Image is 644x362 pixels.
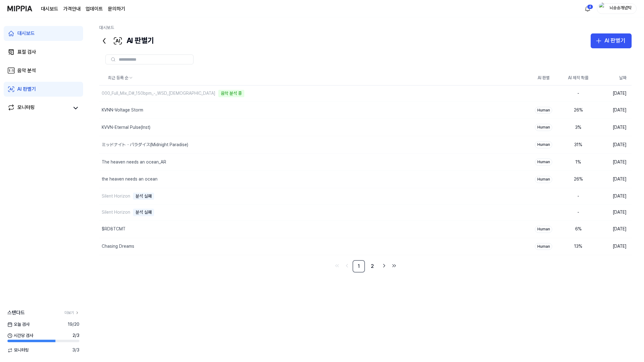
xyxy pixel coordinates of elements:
td: [DATE] [596,119,632,136]
div: Silent Horizon [102,193,130,199]
div: 분석 실패 [133,193,154,200]
th: AI 판별 [526,71,561,85]
td: [DATE] [596,204,632,221]
div: Human [535,176,552,183]
span: 모니터링 [7,347,29,353]
div: 표절 검사 [17,48,36,56]
th: AI 제작 확률 [561,71,596,85]
a: 업데이트 [86,5,103,13]
div: Human [535,243,552,250]
td: [DATE] [596,85,632,102]
a: 1 [353,260,365,273]
div: 4 [587,4,593,9]
div: AI 판별기 [99,33,154,48]
div: Human [535,141,552,148]
div: 6 % [566,226,591,232]
div: 분석 실패 [133,209,154,216]
nav: pagination [99,260,632,273]
div: 000_Full_Mix_D#_150bpm_-_WSD_[DEMOGRAPHIC_DATA] [102,90,215,97]
button: 알림4 [583,4,593,14]
a: 대시보드 [4,26,83,41]
a: 음악 분석 [4,63,83,78]
div: 3 % [566,124,591,131]
th: 날짜 [596,71,632,85]
td: [DATE] [596,154,632,171]
span: 19 / 20 [68,321,79,328]
div: Human [535,124,552,131]
div: The heaven needs an ocean_AR [102,159,166,165]
span: 시간당 검사 [7,333,33,339]
div: $RD8TCMT [102,226,126,232]
a: 모니터링 [7,104,69,112]
a: Go to last page [390,261,398,270]
a: 대시보드 [41,5,58,13]
a: Go to previous page [343,261,351,270]
div: 음악 분석 [17,67,36,74]
button: AI 판별기 [591,33,632,48]
button: 가격안내 [63,5,81,13]
span: 오늘 검사 [7,321,29,328]
div: 대시보드 [17,30,35,37]
td: [DATE] [596,171,632,188]
td: - [561,188,596,204]
div: 뇌송송개념탁 [608,5,633,12]
div: AI 판별기 [604,36,625,45]
div: 26 % [566,176,591,182]
div: the heaven needs an ocean [102,176,158,182]
a: 더보기 [64,310,79,316]
td: [DATE] [596,238,632,255]
a: AI 판별기 [4,82,83,97]
div: AI 판별기 [17,85,36,93]
td: - [561,204,596,221]
div: 13 % [566,243,591,250]
div: ミッドナイト・パラダイス(Midnight Paradise) [102,142,188,148]
a: Go to next page [380,261,389,270]
a: 2 [366,260,379,273]
a: Go to first page [333,261,341,270]
td: - [561,85,596,102]
span: 스탠다드 [7,309,25,316]
a: 표절 검사 [4,45,83,59]
div: KVVN-Eternal Pulse(Inst) [102,124,150,131]
div: 모니터링 [17,104,35,112]
div: Silent Horizon [102,209,130,216]
span: 2 / 3 [73,333,79,339]
div: Human [535,107,552,114]
td: [DATE] [596,188,632,204]
td: [DATE] [596,136,632,154]
td: [DATE] [596,102,632,119]
div: 1 % [566,159,591,165]
img: profile [599,2,606,15]
div: 음악 분석 중 [218,90,244,97]
div: 31 % [566,142,591,148]
div: 26 % [566,107,591,113]
button: profile뇌송송개념탁 [597,3,637,14]
a: 문의하기 [108,5,125,13]
div: Human [535,159,552,166]
div: Human [535,226,552,233]
div: KVNN-Voltage Storm [102,107,143,113]
span: 3 / 3 [72,347,79,353]
a: 대시보드 [99,25,114,30]
td: [DATE] [596,220,632,238]
div: Chasing Dreams [102,243,134,250]
img: 알림 [584,5,591,12]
